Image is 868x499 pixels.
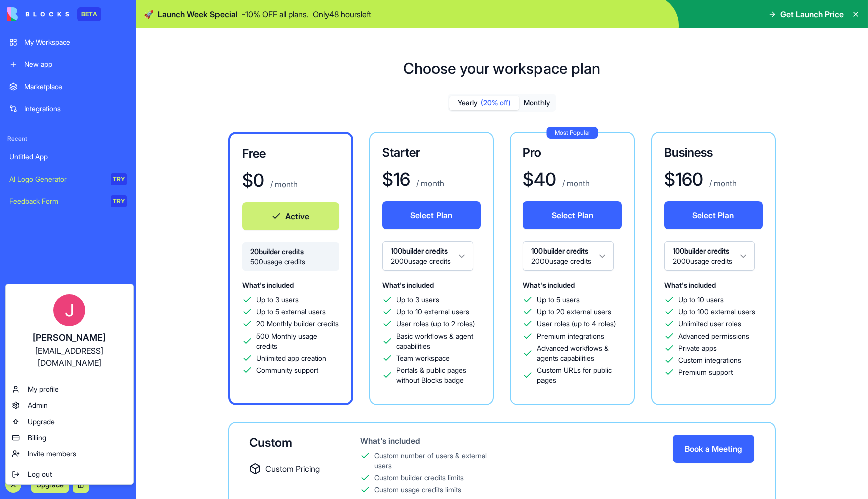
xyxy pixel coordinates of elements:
div: Feedback Form [9,196,103,206]
span: Upgrade [28,417,55,427]
span: Admin [28,400,48,410]
a: Admin [8,397,131,413]
div: TRY [111,195,127,207]
span: Billing [28,433,46,443]
div: AI Logo Generator [9,174,103,184]
a: Upgrade [8,413,131,430]
div: [EMAIL_ADDRESS][DOMAIN_NAME] [16,345,123,369]
span: Recent [3,135,133,143]
img: ACg8ocJEPEq0WwSxM60YJoHNkwPySc8NZKNEqCwADr89uU1xGCbfQw=s96-c [53,294,85,326]
div: TRY [111,173,127,185]
a: [PERSON_NAME][EMAIL_ADDRESS][DOMAIN_NAME] [8,286,131,377]
div: Untitled App [9,152,127,162]
span: My profile [28,384,59,394]
div: [PERSON_NAME] [16,330,123,345]
span: Log out [28,469,52,479]
a: Invite members [8,446,131,462]
a: My profile [8,381,131,397]
span: Invite members [28,449,76,459]
a: Billing [8,430,131,446]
